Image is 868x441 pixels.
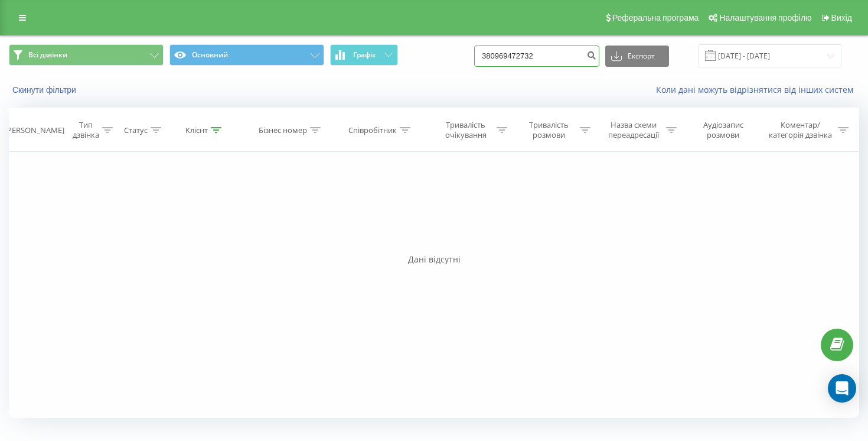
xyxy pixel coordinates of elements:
[474,46,599,67] input: Пошук за номером
[330,44,398,66] button: Графік
[28,50,67,60] span: Всі дзвінки
[9,85,82,95] button: Скинути фільтри
[690,120,756,140] div: Аудіозапис розмови
[73,120,99,140] div: Тип дзвінка
[185,125,208,135] div: Клієнт
[831,13,852,22] span: Вихід
[124,125,148,135] div: Статус
[612,13,699,22] span: Реферальна програма
[353,51,376,59] span: Графік
[169,44,324,66] button: Основний
[604,120,663,140] div: Назва схеми переадресації
[5,125,64,135] div: [PERSON_NAME]
[605,46,669,67] button: Експорт
[259,125,307,135] div: Бізнес номер
[828,374,856,403] div: Open Intercom Messenger
[656,84,859,95] a: Коли дані можуть відрізнятися вiд інших систем
[348,125,397,135] div: Співробітник
[766,120,835,140] div: Коментар/категорія дзвінка
[438,120,494,140] div: Тривалість очікування
[521,120,577,140] div: Тривалість розмови
[719,13,811,22] span: Налаштування профілю
[9,254,859,265] div: Дані відсутні
[9,44,164,66] button: Всі дзвінки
